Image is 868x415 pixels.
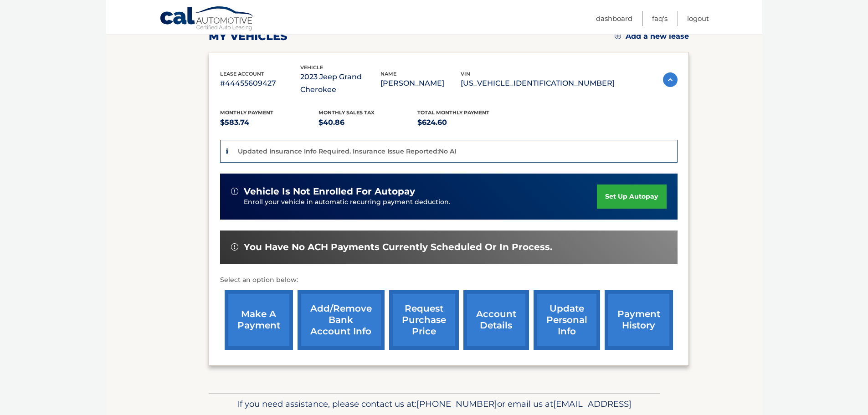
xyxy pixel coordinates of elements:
[380,77,461,90] p: [PERSON_NAME]
[605,290,673,350] a: payment history
[318,116,417,129] p: $40.86
[300,64,323,71] span: vehicle
[220,116,319,129] p: $583.74
[220,77,300,90] p: #44455609427
[318,109,375,116] span: Monthly sales Tax
[300,71,380,96] p: 2023 Jeep Grand Cherokee
[244,241,552,253] span: You have no ACH payments currently scheduled or in process.
[225,290,293,350] a: make a payment
[298,290,385,350] a: Add/Remove bank account info
[220,109,273,116] span: Monthly Payment
[461,77,615,90] p: [US_VEHICLE_IDENTIFICATION_NUMBER]
[417,116,516,129] p: $624.60
[389,290,459,350] a: request purchase price
[652,11,668,26] a: FAQ's
[687,11,709,26] a: Logout
[220,275,678,286] p: Select an option below:
[231,243,238,251] img: alert-white.svg
[663,72,678,87] img: accordion-active.svg
[615,33,621,39] img: add.svg
[463,290,529,350] a: account details
[416,399,497,409] span: [PHONE_NUMBER]
[615,32,689,41] a: Add a new lease
[534,290,600,350] a: update personal info
[209,30,288,43] h2: my vehicles
[231,188,238,195] img: alert-white.svg
[597,184,666,209] a: set up autopay
[461,71,470,77] span: vin
[159,6,255,32] a: Cal Automotive
[417,109,489,116] span: Total Monthly Payment
[244,186,415,197] span: vehicle is not enrolled for autopay
[244,197,597,207] p: Enroll your vehicle in automatic recurring payment deduction.
[238,147,456,155] p: Updated Insurance Info Required. Insurance Issue Reported:No AI
[220,71,264,77] span: lease account
[380,71,396,77] span: name
[596,11,632,26] a: Dashboard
